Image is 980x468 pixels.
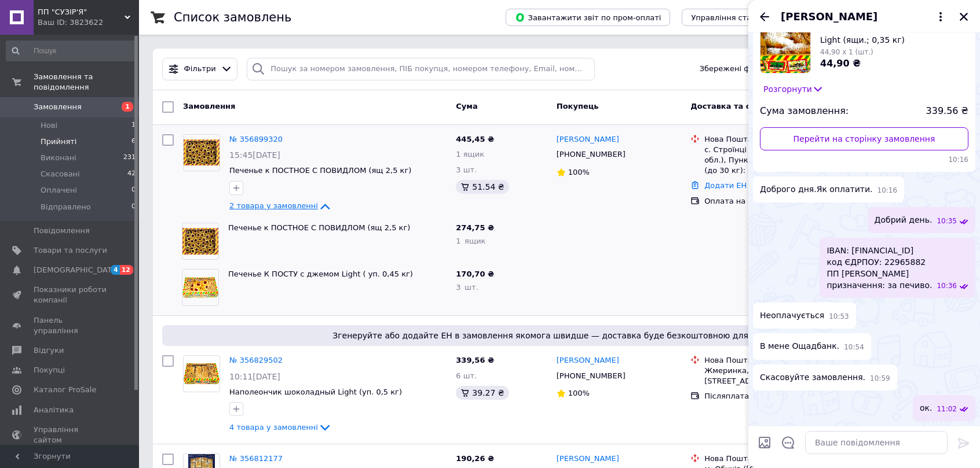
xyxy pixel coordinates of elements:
span: 10:53 12.08.2025 [829,312,849,322]
img: Фото товару [182,277,218,299]
span: 44,90 x 1 (шт.) [820,48,873,56]
span: ПП "СУЗІР'Я" [38,7,125,17]
span: [DEMOGRAPHIC_DATA] [34,265,119,275]
a: Печенье к ПОСТНОЕ С ПОВИДЛОМ (ящ 2,5 кг) [228,223,410,232]
div: [PHONE_NUMBER] [554,147,628,162]
button: Управління статусами [682,9,789,26]
a: 2 товара у замовленні [229,201,332,210]
span: Замовлення [34,102,82,112]
span: 100% [568,168,590,176]
span: 3 шт. [456,165,477,174]
span: Управління статусами [691,13,780,22]
span: 339.56 ₴ [926,105,968,118]
span: Покупці [34,365,65,375]
span: 1 [131,120,136,131]
span: 4 товара у замовленні [229,423,318,432]
span: 10:11[DATE] [229,372,280,381]
span: Скасовані [41,169,80,179]
span: 3 шт. [456,283,478,292]
input: Пошук [6,40,137,61]
span: Завантажити звіт по пром-оплаті [515,12,661,23]
h1: Список замовлень [174,10,291,24]
span: 15:45[DATE] [229,150,280,160]
span: 10:36 12.08.2025 [937,281,957,291]
span: Панель управління [34,315,107,336]
div: 51.54 ₴ [456,180,509,194]
span: Сума замовлення: [760,105,849,118]
span: 10:35 12.08.2025 [937,216,957,226]
span: Виконані [41,153,76,163]
span: 1 ящик [456,150,484,159]
span: 0 [131,202,136,212]
span: 6 [131,137,136,147]
div: Нова Пошта [704,134,842,145]
span: IBAN: [FINANCIAL_ID] код ЄДРПОУ: 22965882 ПП [PERSON_NAME] призначення: за печиво. [827,245,932,291]
span: 1 [122,102,133,112]
span: Каталог ProSale [34,385,96,395]
a: Додати ЕН [704,181,747,190]
button: Назад [758,10,771,24]
span: 274,75 ₴ [456,223,494,232]
span: [PERSON_NAME] [781,9,877,24]
div: [PHONE_NUMBER] [554,368,628,384]
span: Покупець [557,102,599,110]
div: 39.27 ₴ [456,386,509,400]
span: Збережені фільтри: [700,64,778,75]
div: Нова Пошта [704,454,842,464]
span: Повідомлення [34,226,90,236]
span: Оплачені [41,185,77,196]
div: Оплата на рахунок [704,196,842,207]
a: [PERSON_NAME] [557,134,619,145]
span: Показники роботи компанії [34,285,107,305]
div: Жмеринка, №1: [STREET_ADDRESS] [704,366,842,386]
a: Фото товару [183,134,220,171]
button: Закрити [957,10,971,24]
span: 11:02 12.08.2025 [937,404,957,414]
span: 12 [120,265,133,275]
span: Доставка та оплата [690,102,776,110]
span: 2 товара у замовленні [229,202,318,211]
a: № 356899320 [229,135,283,143]
img: Фото товару [182,228,218,254]
button: [PERSON_NAME] [781,9,948,24]
a: Печенье к ПОСТНОЕ С ПОВИДЛОМ (ящ 2,5 кг) [229,166,411,175]
span: 100% [568,389,590,397]
img: Фото товару [184,139,220,165]
button: Розгорнути [760,83,827,95]
span: Нові [41,120,57,131]
span: 10:16 12.08.2025 [760,155,968,165]
button: Завантажити звіт по пром-оплаті [506,9,670,26]
a: Наполеончик шоколадный Light (уп. 0,5 кг) [229,388,402,396]
img: Фото товару [184,363,220,384]
span: Добрий день. [875,214,933,226]
a: Перейти на сторінку замовлення [760,127,968,150]
span: 445,45 ₴ [456,135,494,143]
span: 6 шт. [456,371,477,380]
span: Згенеруйте або додайте ЕН в замовлення якомога швидше — доставка буде безкоштовною для покупця [167,330,952,341]
span: В мене Ощадбанк. [760,340,839,352]
button: Відкрити шаблони відповідей [781,435,796,450]
span: 190,26 ₴ [456,454,494,463]
a: № 356829502 [229,356,283,364]
span: Доброго дня.Як оплатити. [760,183,873,196]
span: Неоплачується [760,309,824,322]
span: Скасовуйте замовлення. [760,371,865,384]
span: Відгуки [34,345,64,356]
span: 0 [131,185,136,196]
a: [PERSON_NAME] [557,454,619,465]
span: 1 ящик [456,237,485,245]
span: Відправлено [41,202,91,212]
a: Печенье К ПОСТУ с джемом Light ( уп. 0,45 кг) [228,270,413,278]
div: с. Строїнці ([GEOGRAPHIC_DATA] обл.), Пункт приймання-видачі (до 30 кг): [STREET_ADDRESS] [704,145,842,176]
span: 42 [127,169,136,179]
span: 339,56 ₴ [456,356,494,364]
span: Управління сайтом [34,425,107,445]
a: [PERSON_NAME] [557,355,619,366]
span: 10:16 12.08.2025 [877,186,898,196]
span: Аналітика [34,405,74,415]
span: 170,70 ₴ [456,270,494,278]
div: Нова Пошта [704,355,842,366]
div: Ваш ID: 3823622 [38,17,139,28]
